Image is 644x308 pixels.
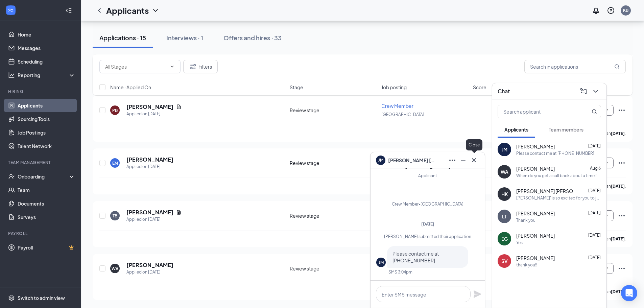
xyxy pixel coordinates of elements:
[448,156,456,164] svg: Ellipses
[392,251,439,263] span: Please contact me at [PHONE_NUMBER]
[618,106,626,114] svg: Ellipses
[588,188,601,193] span: [DATE]
[290,160,377,166] div: Review stage
[516,210,555,217] span: [PERSON_NAME]
[588,255,601,260] span: [DATE]
[549,126,583,133] span: Team members
[112,108,118,113] div: PB
[95,6,103,15] svg: ChevronLeft
[65,7,72,14] svg: Collapse
[126,103,173,111] h5: [PERSON_NAME]
[388,157,435,164] span: [PERSON_NAME] [PERSON_NAME]
[376,234,479,239] div: [PERSON_NAME] submitted their application
[501,168,508,175] div: WA
[151,6,160,15] svg: ChevronDown
[106,5,149,16] h1: Applicants
[189,63,197,71] svg: Filter
[447,155,458,166] button: Ellipses
[18,241,75,254] a: PayrollCrown
[611,289,625,294] b: [DATE]
[473,290,481,298] svg: Plane
[421,221,434,227] span: [DATE]
[18,99,75,112] a: Applicants
[8,72,15,78] svg: Analysis
[18,41,75,55] a: Messages
[18,55,75,68] a: Scheduling
[8,89,74,94] div: Hiring
[458,155,469,166] button: Minimize
[578,86,589,97] button: ComposeMessage
[498,105,578,118] input: Search applicant
[618,159,626,167] svg: Ellipses
[290,212,377,219] div: Review stage
[611,184,625,189] b: [DATE]
[290,265,377,272] div: Review stage
[18,183,75,197] a: Team
[498,88,510,95] h3: Chat
[8,173,15,180] svg: UserCheck
[379,260,384,265] div: JM
[516,232,555,239] span: [PERSON_NAME]
[590,86,601,97] button: ChevronDown
[504,126,528,133] span: Applicants
[501,258,508,264] div: SV
[18,294,65,301] div: Switch to admin view
[469,155,479,166] button: Cross
[126,261,173,269] h5: [PERSON_NAME]
[621,285,637,301] div: Open Intercom Messenger
[126,163,173,170] div: Applied on [DATE]
[176,210,182,215] svg: Document
[611,236,625,241] b: [DATE]
[183,60,218,73] button: Filter Filters
[516,217,535,223] div: Thank you
[176,104,182,110] svg: Document
[592,6,600,15] svg: Notifications
[105,63,167,70] input: All Stages
[381,112,424,117] span: [GEOGRAPHIC_DATA]
[611,131,625,136] b: [DATE]
[18,139,75,153] a: Talent Network
[126,156,173,163] h5: [PERSON_NAME]
[501,235,508,242] div: EG
[588,143,601,148] span: [DATE]
[588,210,601,215] span: [DATE]
[18,72,76,78] div: Reporting
[516,165,555,172] span: [PERSON_NAME]
[502,213,507,220] div: LT
[18,112,75,126] a: Sourcing Tools
[112,160,118,166] div: EM
[418,172,437,179] div: Applicant
[126,216,182,223] div: Applied on [DATE]
[516,188,577,194] span: [PERSON_NAME] [PERSON_NAME]
[126,209,173,216] h5: [PERSON_NAME]
[516,240,523,245] div: Yes
[18,28,75,41] a: Home
[18,173,70,180] div: Onboarding
[516,255,555,261] span: [PERSON_NAME]
[524,60,626,73] input: Search in applications
[516,262,537,268] div: thank you!!
[18,197,75,210] a: Documents
[7,7,14,14] svg: WorkstreamLogo
[516,173,601,179] div: When do you get a call back about a time for interview?
[126,269,173,276] div: Applied on [DATE]
[618,212,626,220] svg: Ellipses
[290,107,377,114] div: Review stage
[516,195,601,201] div: [PERSON_NAME]' is so excited for you to join our team! Do you know anyone else who might be inter...
[466,139,482,150] div: Close
[592,87,600,95] svg: ChevronDown
[381,84,407,91] span: Job posting
[590,166,601,171] span: Aug 6
[516,143,555,150] span: [PERSON_NAME]
[18,210,75,224] a: Surveys
[614,64,620,69] svg: MagnifyingGlass
[501,191,508,197] div: HK
[579,87,588,95] svg: ComposeMessage
[8,294,15,301] svg: Settings
[618,264,626,273] svg: Ellipses
[169,64,175,69] svg: ChevronDown
[110,84,151,91] span: Name · Applied On
[126,111,182,117] div: Applied on [DATE]
[516,150,594,156] div: Please contact me at [PHONE_NUMBER]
